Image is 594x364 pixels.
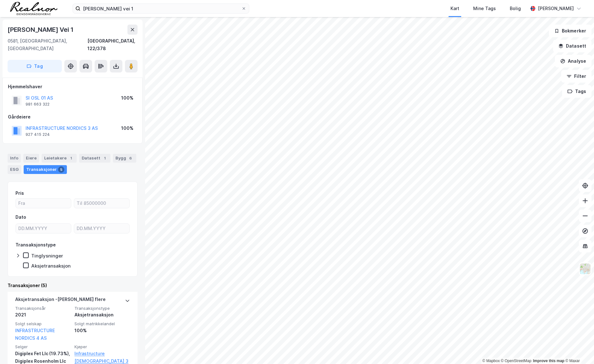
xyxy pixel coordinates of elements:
a: Improve this map [533,359,564,363]
div: 5 [58,166,64,173]
div: 0581, [GEOGRAPHIC_DATA], [GEOGRAPHIC_DATA] [8,37,87,52]
input: DD.MM.YYYY [74,224,129,233]
a: INFRASTRUCTURE NORDICS 4 AS [15,328,55,341]
div: Aksjetransaksjon [31,263,71,269]
div: [PERSON_NAME] [538,5,574,12]
span: Solgt matrikkelandel [74,321,130,326]
div: 981 663 322 [26,102,50,107]
div: 1 [68,155,74,161]
a: Mapbox [482,359,500,363]
div: Hjemmelshaver [8,83,137,90]
div: ESG [8,165,21,174]
div: 927 415 224 [26,132,50,137]
div: 100% [74,327,130,334]
img: Z [579,263,591,275]
button: Datasett [553,40,591,52]
span: Solgt selskap [15,321,71,326]
span: Transaksjonstype [74,306,130,311]
button: Tag [8,60,62,72]
div: Transaksjoner (5) [8,282,138,289]
div: Bolig [510,5,521,12]
span: Kjøper [74,344,130,350]
span: Selger [15,344,71,350]
iframe: Chat Widget [562,334,594,364]
div: Bygg [113,154,136,163]
div: Dato [15,213,26,221]
span: Transaksjonsår [15,306,71,311]
button: Filter [561,70,591,83]
input: DD.MM.YYYY [16,224,71,233]
div: 1 [102,155,108,161]
div: Kontrollprogram for chat [562,334,594,364]
div: Info [8,154,21,163]
button: Bokmerker [549,25,591,37]
button: Tags [562,85,591,98]
input: Fra [16,199,71,208]
div: Digiplex Fet Llc (19.73%), [15,350,71,357]
img: realnor-logo.934646d98de889bb5806.png [10,2,57,15]
div: Datasett [79,154,110,163]
div: [PERSON_NAME] Vei 1 [8,25,75,35]
div: 100% [121,124,133,132]
div: Leietakere [42,154,77,163]
div: 2021 [15,311,71,319]
input: Søk på adresse, matrikkel, gårdeiere, leietakere eller personer [80,4,241,13]
input: Til 85000000 [74,199,129,208]
div: Pris [15,189,24,197]
div: 100% [121,94,133,102]
button: Analyse [555,55,591,67]
div: Eiere [23,154,39,163]
div: Mine Tags [473,5,496,12]
div: Aksjetransaksjon - [PERSON_NAME] flere [15,296,106,306]
div: 6 [127,155,134,161]
div: Aksjetransaksjon [74,311,130,319]
div: Transaksjonstype [15,241,56,249]
a: OpenStreetMap [501,359,532,363]
div: Gårdeiere [8,113,137,121]
div: [GEOGRAPHIC_DATA], 122/378 [87,37,138,52]
div: Kart [450,5,459,12]
div: Transaksjoner [24,165,67,174]
div: Tinglysninger [31,253,63,259]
